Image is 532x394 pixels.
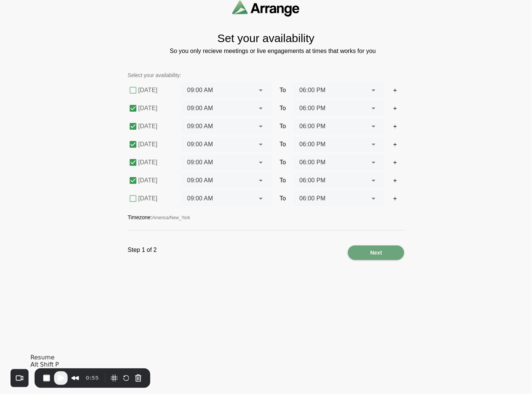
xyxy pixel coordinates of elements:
[138,137,174,152] label: [DATE]
[280,140,286,149] span: To
[348,245,404,260] button: Next
[187,121,213,131] span: 09:00 AM
[138,101,174,116] label: [DATE]
[128,71,404,80] p: Select your availability:
[187,85,213,95] span: 09:00 AM
[280,194,286,203] span: To
[280,122,286,131] span: To
[299,85,326,95] span: 06:00 PM
[370,245,382,260] span: Next
[138,155,174,170] label: [DATE]
[299,139,326,149] span: 06:00 PM
[280,158,286,167] span: To
[299,121,326,131] span: 06:00 PM
[187,158,213,167] span: 09:00 AM
[187,176,213,185] span: 09:00 AM
[187,103,213,113] span: 09:00 AM
[138,173,174,188] label: [DATE]
[170,47,362,56] p: So you only recieve meetings or live engagements at times that works for you
[128,214,404,221] p: Timezone:
[299,194,326,203] span: 06:00 PM
[280,176,286,185] span: To
[128,245,157,260] p: Step 1 of 2
[299,176,326,185] span: 06:00 PM
[138,191,174,206] label: [DATE]
[280,104,286,113] span: To
[138,83,174,98] label: [DATE]
[138,119,174,134] label: [DATE]
[187,139,213,149] span: 09:00 AM
[280,86,286,95] span: To
[152,215,190,220] span: America/New_York
[299,103,326,113] span: 06:00 PM
[299,158,326,167] span: 06:00 PM
[187,194,213,203] span: 09:00 AM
